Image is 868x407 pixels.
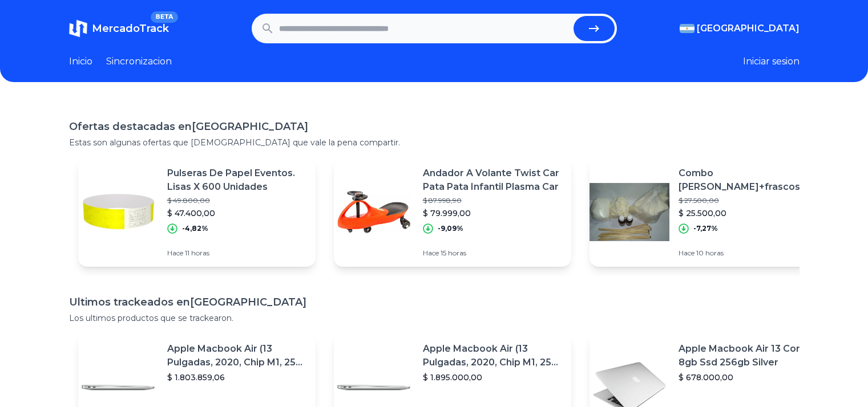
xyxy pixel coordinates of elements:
p: Apple Macbook Air (13 Pulgadas, 2020, Chip M1, 256 Gb De Ssd, 8 Gb De Ram) - Plata [423,342,562,369]
p: Apple Macbook Air 13 Core I5 8gb Ssd 256gb Silver [679,342,818,369]
span: MercadoTrack [92,22,169,35]
p: Apple Macbook Air (13 Pulgadas, 2020, Chip M1, 256 Gb De Ssd, 8 Gb De Ram) - Plata [167,342,306,369]
img: Argentina [680,24,695,33]
img: Featured image [78,172,158,252]
p: $ 1.803.859,06 [167,372,306,383]
p: $ 1.895.000,00 [423,372,562,383]
span: BETA [151,11,177,23]
p: $ 47.400,00 [167,207,306,219]
p: -9,09% [438,224,463,233]
p: Los ultimos productos que se trackearon. [69,312,800,324]
button: [GEOGRAPHIC_DATA] [680,22,800,35]
p: Andador A Volante Twist Car Pata Pata Infantil Plasma Car [423,166,562,194]
p: $ 49.800,00 [167,196,306,205]
h1: Ultimos trackeados en [GEOGRAPHIC_DATA] [69,294,800,310]
img: Featured image [334,172,414,252]
p: -4,82% [182,224,208,233]
button: Iniciar sesion [743,55,800,68]
a: Featured imageCombo [PERSON_NAME]+frascos+pabilodemadera+esencias+endureced$ 27.500,00$ 25.500,00... [590,157,827,267]
a: Inicio [69,55,92,68]
p: $ 79.999,00 [423,207,562,219]
h1: Ofertas destacadas en [GEOGRAPHIC_DATA] [69,119,800,135]
a: MercadoTrackBETA [69,19,169,38]
span: [GEOGRAPHIC_DATA] [697,22,800,35]
a: Featured imagePulseras De Papel Eventos. Lisas X 600 Unidades$ 49.800,00$ 47.400,00-4,82%Hace 11 ... [78,157,316,267]
p: Hace 11 horas [167,249,306,258]
img: Featured image [590,172,669,252]
p: $ 678.000,00 [679,372,818,383]
p: Pulseras De Papel Eventos. Lisas X 600 Unidades [167,166,306,194]
a: Featured imageAndador A Volante Twist Car Pata Pata Infantil Plasma Car$ 87.998,90$ 79.999,00-9,0... [334,157,571,267]
a: Sincronizacion [106,55,172,68]
p: -7,27% [693,224,718,233]
p: Estas son algunas ofertas que [DEMOGRAPHIC_DATA] que vale la pena compartir. [69,137,800,148]
p: Hace 15 horas [423,249,562,258]
img: MercadoTrack [69,19,87,38]
p: $ 87.998,90 [423,196,562,205]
